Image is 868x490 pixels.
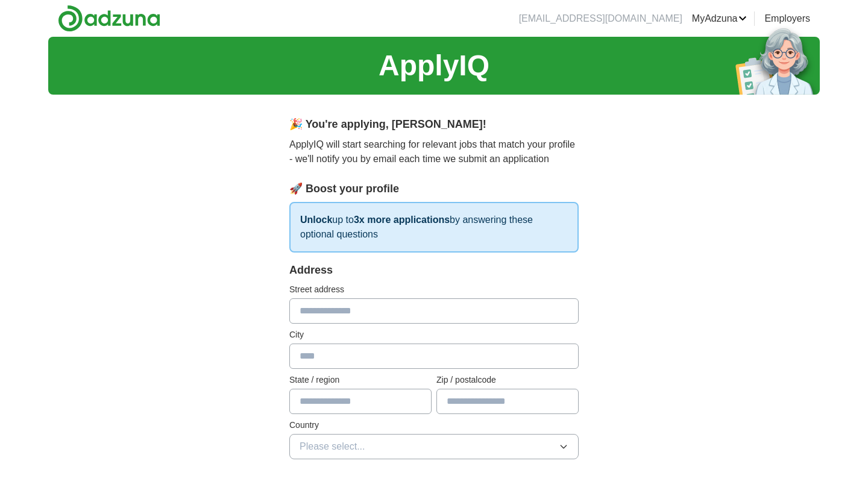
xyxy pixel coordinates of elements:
li: [EMAIL_ADDRESS][DOMAIN_NAME] [519,11,682,26]
label: State / region [289,374,432,386]
strong: 3x more applications [354,215,450,225]
label: Street address [289,283,579,296]
label: Country [289,419,579,432]
a: MyAdzuna [692,11,747,26]
button: Please select... [289,434,579,459]
div: Address [289,262,579,278]
p: up to by answering these optional questions [289,202,579,253]
div: 🚀 Boost your profile [289,181,579,197]
div: 🎉 You're applying , [PERSON_NAME] ! [289,116,579,133]
img: Adzuna logo [58,5,160,32]
label: City [289,328,579,341]
label: Zip / postalcode [436,374,579,386]
span: Please select... [300,439,365,454]
strong: Unlock [300,215,332,225]
h1: ApplyIQ [379,44,489,87]
p: ApplyIQ will start searching for relevant jobs that match your profile - we'll notify you by emai... [289,137,579,166]
a: Employers [764,11,810,26]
